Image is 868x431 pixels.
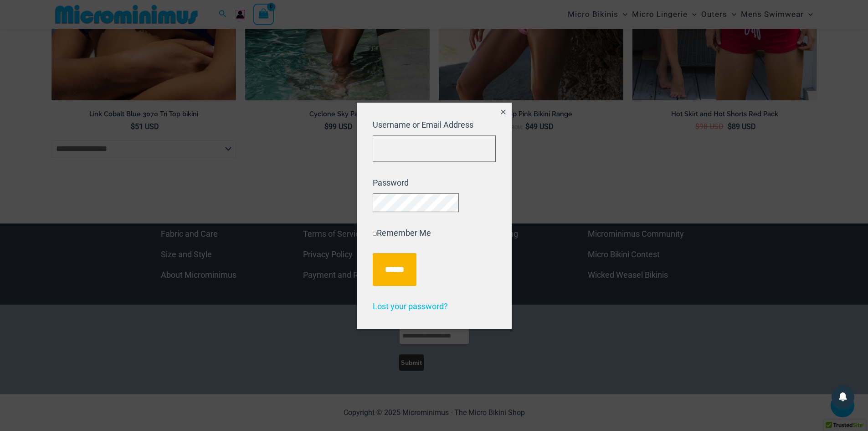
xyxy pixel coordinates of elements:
label: Password [373,178,409,187]
button: Close popup [495,103,511,124]
input: Remember Me [373,231,377,235]
label: Username or Email Address [373,120,473,130]
a: Lost your password? [373,301,448,311]
label: Remember Me [373,228,431,237]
